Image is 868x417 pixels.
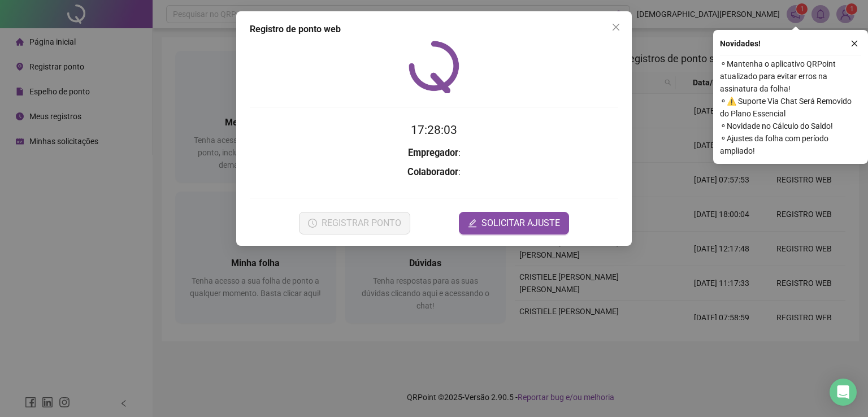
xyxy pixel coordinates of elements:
span: close [850,40,858,47]
span: ⚬ Ajustes da folha com período ampliado! [720,132,861,157]
button: REGISTRAR PONTO [299,212,410,234]
span: ⚬ Mantenha o aplicativo QRPoint atualizado para evitar erros na assinatura da folha! [720,58,861,95]
h3: : [250,146,618,160]
button: Close [607,18,625,36]
span: ⚬ Novidade no Cálculo do Saldo! [720,120,861,132]
span: Novidades ! [720,37,761,50]
time: 17:28:03 [411,123,457,137]
strong: Colaborador [407,167,458,177]
button: editSOLICITAR AJUSTE [459,212,569,234]
span: edit [468,219,477,228]
span: close [611,23,620,32]
strong: Empregador [408,147,458,158]
h3: : [250,165,618,180]
span: SOLICITAR AJUSTE [481,216,560,230]
img: QRPoint [409,41,459,93]
span: ⚬ ⚠️ Suporte Via Chat Será Removido do Plano Essencial [720,95,861,120]
div: Open Intercom Messenger [830,379,857,406]
div: Registro de ponto web [250,23,618,36]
